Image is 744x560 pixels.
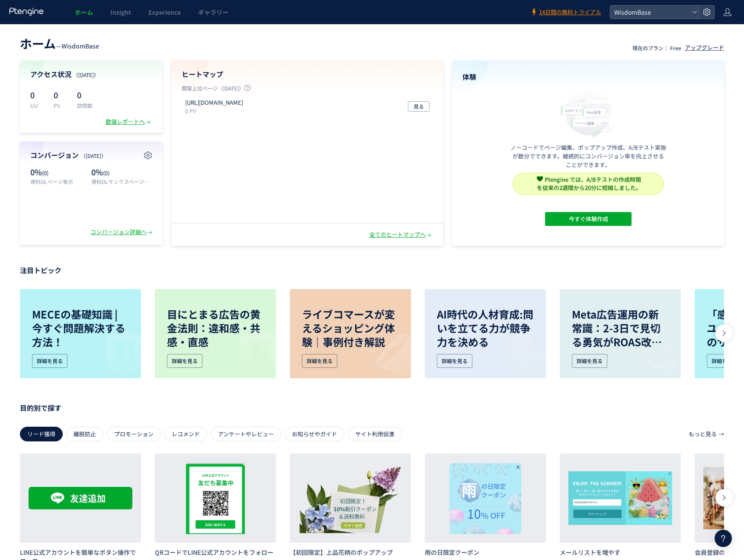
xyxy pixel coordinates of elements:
[685,44,724,52] div: アップグレード
[537,175,641,192] span: Ptengine では、A/Bテストの作成時間 を従来の2週間から20分に短縮しました。
[73,71,99,78] span: （[DATE]）
[167,354,202,368] div: 詳細を見る
[103,169,109,177] span: (0)
[198,8,228,16] span: ギャラリー
[54,88,67,102] p: 0
[302,354,337,368] div: 詳細を見る
[545,212,632,226] button: 今すぐ体験作成
[290,548,411,557] h3: 【初回限定】上品花柄のポップアップ
[20,263,724,277] p: 注目トピック
[437,354,472,368] div: 詳細を見る
[91,167,152,178] p: 0%
[537,176,543,182] img: svg+xml,%3c
[211,427,281,441] div: アンケートやレビュー
[560,548,681,557] h3: メールリストを増やす
[20,401,724,415] p: 目的別で探す
[557,87,620,138] img: home_experience_onbo_jp-C5-EgdA0.svg
[87,324,141,378] img: image
[61,42,99,50] span: WisdomBase
[20,427,63,441] div: リード獲得
[632,44,681,51] p: 現在のプラン： Free
[568,212,608,226] span: 今すぐ体験作成
[414,101,424,112] span: 見る
[302,307,399,349] p: ライブコマースが変えるショッピング体験｜事例付き解説
[437,307,534,349] p: AI時代の人材育成:問いを立てる力が競争力を決める
[110,8,131,16] span: Insight
[148,8,181,16] span: Experience
[492,324,546,378] img: image
[462,72,714,82] h4: 体験
[20,35,56,52] span: ホーム
[54,102,67,109] p: PV
[32,307,129,349] p: MECEの基礎知識 | 今すぐ問題解決する方法！
[30,102,43,109] p: UU
[510,143,666,169] p: ノーコードでページ編集、ポップアップ作成、A/Bテスト実施が数分でできます。継続的にコンバージョン率を向上させることができます。
[572,354,607,368] div: 詳細を見る
[182,69,433,79] h4: ヒートマップ
[718,427,724,441] p: →
[77,88,93,102] p: 0
[91,178,152,185] p: 資料DLサンクスページを表示
[77,102,93,109] p: 訪問数
[612,6,689,19] span: WisdomBase
[75,8,93,16] span: ホーム
[539,8,601,16] span: 14日間の無料トライアル
[285,427,344,441] div: お知らせやガイド
[30,69,152,79] h4: アクセス状況
[369,231,433,239] div: 全てのヒートマップへ
[425,548,546,557] h3: 雨の日限定クーポン
[80,152,106,159] span: （[DATE]）
[42,169,48,177] span: (0)
[164,427,207,441] div: レコメンド
[155,548,276,557] h3: QRコードでLINE公式アカウントをフォロー
[572,307,669,349] p: Meta広告運用の新常識：2-3日で見切る勇気がROAS改善の鍵
[408,101,430,112] button: 見る
[30,88,43,102] p: 0
[20,35,99,52] div: —
[30,178,87,185] p: 資料DLページ表示
[182,84,433,95] p: 閲覧上位ページ（[DATE]）
[222,324,276,378] img: image
[357,324,411,378] img: image
[32,354,67,368] div: 詳細を見る
[689,427,717,441] p: もっと見る
[107,427,161,441] div: プロモーション
[106,118,152,126] div: 数値レポートへ
[30,167,87,178] p: 0%
[627,324,681,378] img: image
[348,427,402,441] div: サイト利用促進
[90,228,154,236] div: コンバージョン詳細へ
[707,354,742,368] div: 詳細を見る
[185,99,243,107] p: https://wisdombase.share-wis.com
[66,427,103,441] div: 離脱防止
[530,8,601,16] a: 14日間の無料トライアル
[185,107,247,114] p: 0 PV
[167,307,264,349] p: 目にとまる広告の黄金法則：違和感・共感・直感
[30,150,152,160] h4: コンバージョン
